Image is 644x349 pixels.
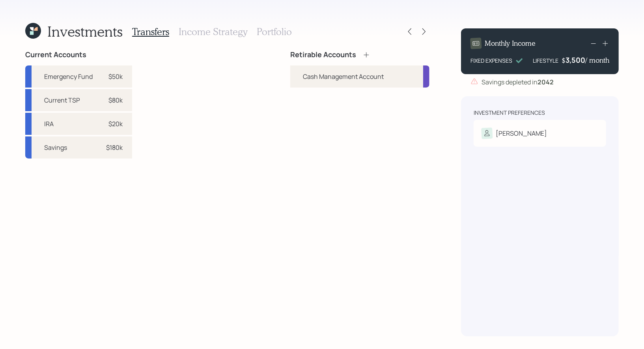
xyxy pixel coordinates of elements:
div: $80k [108,95,123,105]
h3: Income Strategy [179,26,247,37]
div: [PERSON_NAME] [496,129,547,138]
div: Investment Preferences [474,109,545,117]
h4: Monthly Income [485,39,536,48]
h4: $ [562,56,566,65]
div: Savings [44,143,67,152]
h4: / month [585,56,609,65]
div: $50k [108,72,123,81]
div: Current TSP [44,95,80,105]
div: $180k [106,143,123,152]
b: 2042 [538,78,554,86]
h4: Current Accounts [25,50,86,59]
div: Cash Management Account [303,72,384,81]
div: 3,500 [566,55,585,65]
div: FIXED EXPENSES [470,56,512,65]
div: $20k [108,119,123,129]
h4: Retirable Accounts [290,50,356,59]
h1: Investments [47,23,123,40]
div: LIFESTYLE [533,56,558,65]
h3: Portfolio [257,26,292,37]
div: Emergency Fund [44,72,93,81]
div: IRA [44,119,54,129]
div: Savings depleted in [482,77,554,87]
h3: Transfers [132,26,169,37]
